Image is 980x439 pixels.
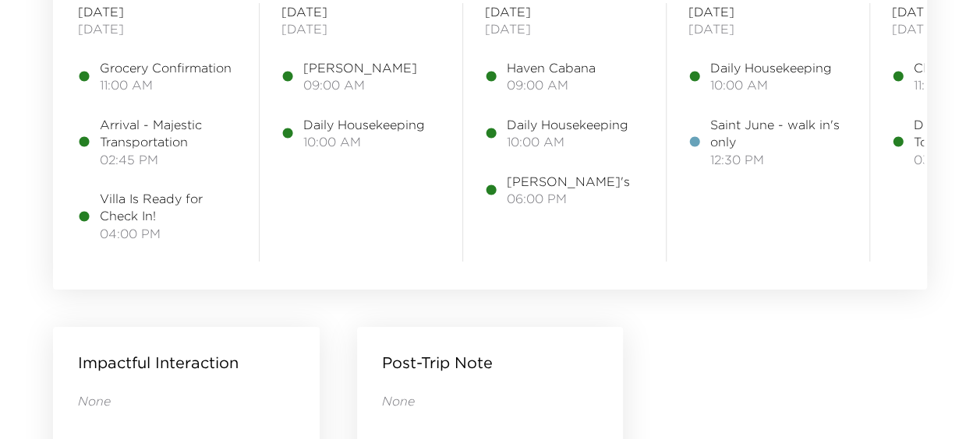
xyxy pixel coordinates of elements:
span: Arrival - Majestic Transportation [100,116,237,151]
span: Saint June - walk in's only [710,116,847,151]
p: None [78,392,295,409]
span: [DATE] [485,20,644,37]
span: [DATE] [281,3,440,20]
span: [DATE] [78,3,237,20]
span: [PERSON_NAME]'s [507,173,630,190]
span: 11:00 AM [100,76,232,93]
span: [DATE] [485,3,644,20]
span: [PERSON_NAME] [303,59,417,76]
span: Daily Housekeeping [303,116,425,133]
span: 06:00 PM [507,190,630,207]
span: 09:00 AM [507,76,596,93]
p: None [382,392,599,409]
span: [DATE] [281,20,440,37]
span: 10:00 AM [507,133,628,150]
span: 10:00 AM [710,76,832,93]
span: 10:00 AM [303,133,425,150]
span: Grocery Confirmation [100,59,232,76]
span: Daily Housekeeping [710,59,832,76]
span: 02:45 PM [100,151,237,168]
span: 09:00 AM [303,76,417,93]
span: Haven Cabana [507,59,596,76]
span: [DATE] [688,20,847,37]
span: Daily Housekeeping [507,116,628,133]
p: Impactful Interaction [78,352,239,374]
span: [DATE] [688,3,847,20]
span: 12:30 PM [710,151,847,168]
span: [DATE] [78,20,237,37]
span: 04:00 PM [100,225,237,242]
span: Villa Is Ready for Check In! [100,190,237,225]
p: Post-Trip Note [382,352,493,374]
